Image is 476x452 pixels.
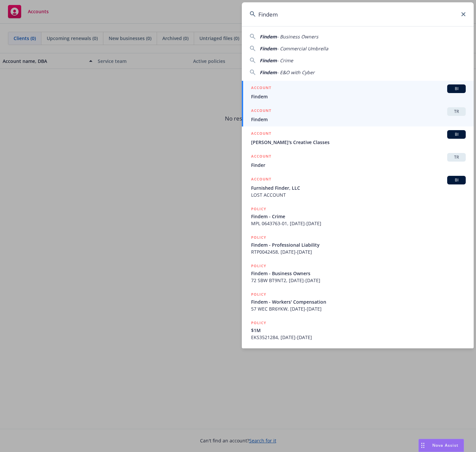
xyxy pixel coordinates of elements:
[251,291,266,298] h5: POLICY
[450,109,463,115] span: TR
[242,149,474,172] a: ACCOUNTTRFinder
[251,184,466,191] span: Furnished Finder, LLC
[251,84,271,92] h5: ACCOUNT
[242,2,474,26] input: Search...
[251,241,466,248] span: Findem - Professional Liability
[251,107,271,115] h5: ACCOUNT
[251,277,466,284] span: 72 SBW BT9NT2, [DATE]-[DATE]
[251,327,466,334] span: $1M
[450,131,463,137] span: BI
[277,69,315,75] span: - E&O with Cyber
[251,191,466,198] span: LOST ACCOUNT
[260,57,277,64] span: Findem
[251,162,466,169] span: Finder
[251,139,466,146] span: [PERSON_NAME]'s Creative Classes
[260,33,277,40] span: Findem
[251,234,266,241] h5: POLICY
[251,305,466,312] span: 57 WEC BR6YKW, [DATE]-[DATE]
[242,230,474,259] a: POLICYFindem - Professional LiabilityRTP0042458, [DATE]-[DATE]
[251,220,466,227] span: MPL 0643763-01, [DATE]-[DATE]
[419,439,427,452] div: Drag to move
[251,213,466,220] span: Findem - Crime
[251,320,266,326] h5: POLICY
[242,126,474,149] a: ACCOUNTBI[PERSON_NAME]'s Creative Classes
[251,248,466,255] span: RTP0042458, [DATE]-[DATE]
[242,81,474,104] a: ACCOUNTBIFindem
[251,130,271,138] h5: ACCOUNT
[260,69,277,75] span: Findem
[251,176,271,184] h5: ACCOUNT
[277,57,293,64] span: - Crime
[450,177,463,183] span: BI
[242,259,474,287] a: POLICYFindem - Business Owners72 SBW BT9NT2, [DATE]-[DATE]
[418,439,464,452] button: Nova Assist
[450,154,463,160] span: TR
[242,202,474,230] a: POLICYFindem - CrimeMPL 0643763-01, [DATE]-[DATE]
[251,270,466,277] span: Findem - Business Owners
[432,442,458,448] span: Nova Assist
[242,104,474,126] a: ACCOUNTTRFindem
[242,172,474,202] a: ACCOUNTBIFurnished Finder, LLCLOST ACCOUNT
[242,287,474,316] a: POLICYFindem - Workers' Compensation57 WEC BR6YKW, [DATE]-[DATE]
[251,334,466,341] span: EKS3521284, [DATE]-[DATE]
[251,116,466,123] span: Findem
[450,86,463,92] span: BI
[251,93,466,100] span: Findem
[260,45,277,52] span: Findem
[251,153,271,161] h5: ACCOUNT
[242,316,474,344] a: POLICY$1MEKS3521284, [DATE]-[DATE]
[277,33,318,40] span: - Business Owners
[251,263,266,269] h5: POLICY
[277,45,328,52] span: - Commercial Umbrella
[251,298,466,305] span: Findem - Workers' Compensation
[251,206,266,212] h5: POLICY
